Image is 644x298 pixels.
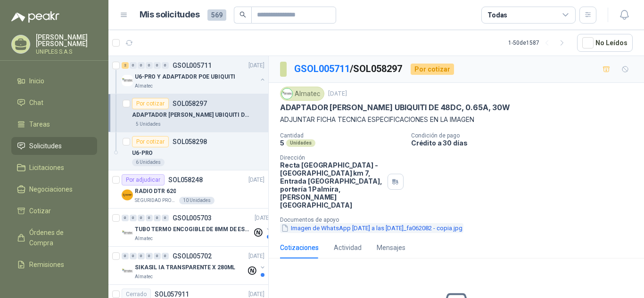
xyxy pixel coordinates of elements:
a: Cotizar [11,202,97,220]
p: GSOL005703 [173,215,212,221]
div: 0 [130,215,137,221]
div: Por adjudicar [122,174,165,185]
div: 0 [154,253,161,259]
span: Solicitudes [29,141,62,151]
div: 5 Unidades [132,121,165,128]
div: Por cotizar [132,136,169,147]
p: SOL058248 [168,177,203,183]
p: U6-PRO [132,149,153,158]
span: Órdenes de Compra [29,227,88,248]
p: Cantidad [280,132,404,139]
p: SOL058298 [173,138,207,145]
a: Órdenes de Compra [11,224,97,252]
p: Recta [GEOGRAPHIC_DATA] - [GEOGRAPHIC_DATA] km 7, Entrada [GEOGRAPHIC_DATA], portería 1 Palmira ,... [280,161,384,209]
p: [DATE] [248,252,264,261]
img: Company Logo [122,266,133,277]
span: Negociaciones [29,184,73,194]
div: Por cotizar [132,98,169,109]
a: GSOL005711 [294,63,350,74]
div: 1 - 50 de 1587 [508,35,570,50]
a: 2 0 0 0 0 0 GSOL005711[DATE] Company LogoU6-PRO Y ADAPTADOR POE UBIQUITIAlmatec [122,60,266,90]
div: 0 [146,215,153,221]
p: SEGURIDAD PROVISER LTDA [135,197,177,204]
span: Inicio [29,76,44,86]
p: GSOL005711 [173,62,212,69]
p: [DATE] [328,89,347,98]
a: Inicio [11,72,97,90]
span: Remisiones [29,259,64,270]
p: Almatec [135,235,153,242]
div: 0 [162,253,169,259]
p: SOL058297 [173,100,207,107]
div: 0 [154,62,161,69]
a: Por cotizarSOL058298U6-PRO6 Unidades [108,132,268,170]
p: [DATE] [248,61,264,70]
a: Remisiones [11,256,97,274]
p: Almatec [135,273,153,281]
a: 0 0 0 0 0 0 GSOL005702[DATE] Company LogoSIKASIL IA TRANSPARENTE X 280MLAlmatec [122,250,266,281]
div: 0 [162,215,169,221]
a: Licitaciones [11,159,97,177]
img: Company Logo [122,227,133,239]
p: ADAPTADOR [PERSON_NAME] UBIQUITI DE 48DC, 0.65A, 30W [280,103,510,113]
span: Tareas [29,119,50,129]
div: 0 [138,215,145,221]
p: SIKASIL IA TRANSPARENTE X 280ML [135,263,235,272]
div: 0 [130,253,137,259]
div: Actividad [334,242,362,253]
p: [DATE] [248,176,264,185]
img: Logo peakr [11,11,59,23]
p: [DATE] [255,214,271,223]
div: Por cotizar [411,64,454,75]
p: U6-PRO Y ADAPTADOR POE UBIQUITI [135,72,235,81]
p: SOL057911 [155,291,189,298]
p: GSOL005702 [173,253,212,259]
a: Chat [11,94,97,112]
div: 0 [122,253,129,259]
p: / SOL058297 [294,62,403,76]
a: Tareas [11,115,97,133]
p: [PERSON_NAME] [PERSON_NAME] [36,34,97,47]
p: 5 [280,139,284,147]
p: ADJUNTAR FICHA TECNICA ESPECIFICACIONES EN LA IMAGEN [280,114,633,125]
span: 569 [207,9,226,21]
a: Por cotizarSOL058297ADAPTADOR [PERSON_NAME] UBIQUITI DE 48DC, 0.65A, 30W5 Unidades [108,94,268,132]
div: 10 Unidades [179,197,215,204]
img: Company Logo [122,189,133,201]
div: 0 [138,62,145,69]
p: Condición de pago [411,132,640,139]
p: RADIO DTR 620 [135,187,176,196]
p: TUBO TERMO ENCOGIBLE DE 8MM DE ESPESOR X 5CMS [135,225,252,234]
span: search [239,11,246,18]
div: Mensajes [377,242,405,253]
div: 0 [130,62,137,69]
a: Negociaciones [11,180,97,198]
img: Company Logo [282,89,292,99]
div: Unidades [286,139,315,147]
div: Todas [487,10,507,20]
span: Licitaciones [29,162,64,173]
div: 0 [146,253,153,259]
h1: Mis solicitudes [140,8,200,22]
div: 0 [122,215,129,221]
img: Company Logo [122,75,133,86]
div: 0 [146,62,153,69]
a: Por adjudicarSOL058248[DATE] Company LogoRADIO DTR 620SEGURIDAD PROVISER LTDA10 Unidades [108,170,268,209]
div: Almatec [280,87,324,101]
a: Solicitudes [11,137,97,155]
button: Imagen de WhatsApp [DATE] a las [DATE]_fa062082 - copia.jpg [280,223,463,233]
button: No Leídos [577,34,633,52]
div: 6 Unidades [132,159,165,166]
p: Dirección [280,154,384,161]
span: Chat [29,97,43,108]
a: 0 0 0 0 0 0 GSOL005703[DATE] Company LogoTUBO TERMO ENCOGIBLE DE 8MM DE ESPESOR X 5CMSAlmatec [122,212,272,242]
div: 0 [138,253,145,259]
div: 0 [162,62,169,69]
p: Documentos de apoyo [280,217,640,223]
p: UNIPLES S.A.S [36,49,97,55]
p: Crédito a 30 días [411,139,640,147]
p: ADAPTADOR [PERSON_NAME] UBIQUITI DE 48DC, 0.65A, 30W [132,111,249,120]
p: Almatec [135,82,153,90]
div: 0 [154,215,161,221]
span: Cotizar [29,206,51,216]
